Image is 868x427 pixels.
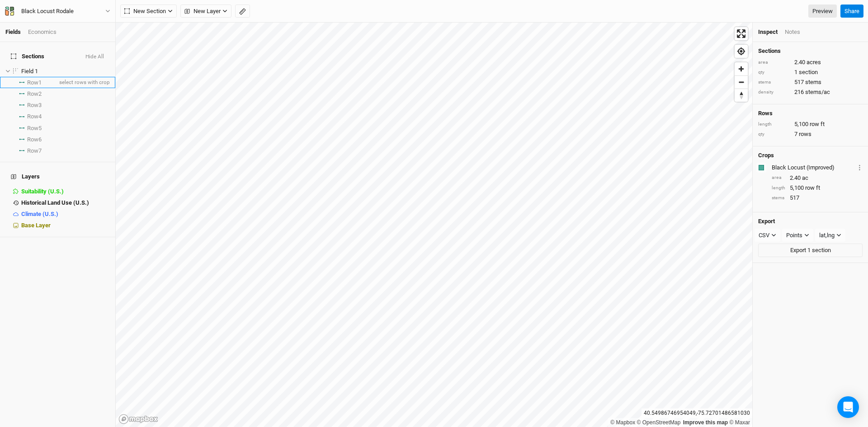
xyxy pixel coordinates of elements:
span: Row 5 [27,125,42,132]
a: OpenStreetMap [637,419,681,426]
span: select rows with crop [57,77,110,88]
span: Historical Land Use (U.S.) [21,199,89,206]
h4: Layers [5,168,110,186]
div: Black Locust (Improved) [772,164,855,172]
canvas: Map [116,23,752,427]
div: 40.54986746954049 , -75.72701486581030 [642,408,752,418]
span: Row 1 [27,79,42,86]
div: Climate (U.S.) [21,211,110,218]
button: Enter fullscreen [735,27,748,40]
div: Notes [785,28,800,36]
span: Base Layer [21,222,51,229]
div: CSV [759,231,769,240]
div: Inspect [758,28,778,36]
div: 2.40 [758,58,863,66]
button: Share [840,5,863,18]
button: Crop Usage [857,162,863,173]
h4: Rows [758,110,863,117]
span: section [799,68,818,76]
div: Points [786,231,802,240]
span: New Layer [184,7,221,16]
span: Suitability (U.S.) [21,188,64,195]
h4: Export [758,218,863,225]
span: Field 1 [21,68,38,75]
span: Zoom out [735,76,748,89]
div: qty [758,131,790,138]
a: Fields [5,28,21,35]
a: Improve this map [683,419,728,426]
div: Open Intercom Messenger [837,396,859,418]
button: Shortcut: M [235,5,250,18]
div: Historical Land Use (U.S.) [21,199,110,206]
div: 1 [758,68,863,76]
div: area [758,59,790,66]
span: Row 6 [27,136,42,143]
div: Suitability (U.S.) [21,188,110,195]
button: CSV [755,229,780,242]
a: Maxar [729,419,750,426]
div: 5,100 [772,184,863,192]
button: lat,lng [815,229,845,242]
button: Find my location [735,45,748,58]
div: 216 [758,88,863,96]
div: density [758,89,790,96]
span: row ft [805,184,820,192]
span: row ft [810,120,825,128]
span: Row 2 [27,90,42,98]
span: Row 7 [27,147,42,155]
span: Sections [11,53,44,60]
div: Black Locust Rodale [21,7,74,16]
div: Base Layer [21,222,110,229]
span: stems [805,78,821,86]
div: length [758,121,790,128]
button: Zoom in [735,62,748,75]
div: length [772,185,785,192]
button: Export 1 section [758,244,863,257]
a: Mapbox [610,419,635,426]
button: Hide All [85,54,104,60]
span: acres [807,58,821,66]
button: New Layer [180,5,231,18]
button: New Section [120,5,177,18]
div: Field 1 [21,68,110,75]
button: Black Locust Rodale [5,6,111,16]
span: rows [799,130,811,138]
span: Climate (U.S.) [21,211,58,217]
div: 5,100 [758,120,863,128]
span: Row 4 [27,113,42,120]
div: area [772,174,785,181]
button: Points [782,229,813,242]
span: ac [802,174,808,182]
div: lat,lng [819,231,835,240]
div: 517 [772,194,863,202]
span: stems/ac [805,88,830,96]
div: 7 [758,130,863,138]
h4: Crops [758,152,774,159]
div: 517 [758,78,863,86]
div: qty [758,69,790,76]
div: 2.40 [772,174,863,182]
h4: Sections [758,47,863,55]
span: Row 3 [27,102,42,109]
button: Zoom out [735,75,748,89]
button: Reset bearing to north [735,89,748,102]
div: stems [758,79,790,86]
div: Economics [28,28,57,36]
a: Preview [808,5,837,18]
div: stems [772,195,785,202]
a: Mapbox logo [118,414,158,424]
span: New Section [124,7,166,16]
